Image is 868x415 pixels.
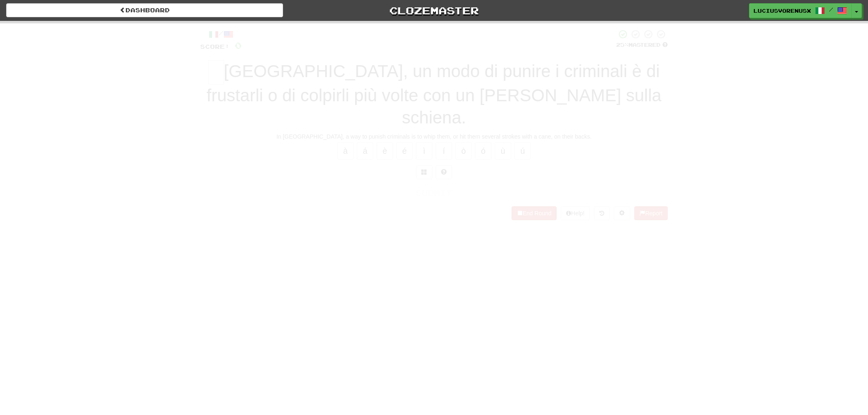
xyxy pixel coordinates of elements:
span: 25 % [616,41,628,48]
div: Mastered [616,41,668,49]
span: [GEOGRAPHIC_DATA], un modo di punire i criminali è di frustarli o di colpirli più volte con un [P... [207,62,662,127]
button: ì [416,142,432,160]
button: Submit [409,183,459,202]
button: é [396,142,413,160]
button: End Round [512,206,557,220]
button: à [337,142,354,160]
button: è [377,142,393,160]
a: LuciusVorenusX / [749,3,852,18]
span: To go [585,23,614,31]
span: 0 [466,22,473,32]
span: 0 [235,40,242,50]
span: 0 [276,22,283,32]
div: In [GEOGRAPHIC_DATA], a way to punish criminals is to whip them, or hit them several strokes with... [200,132,668,141]
button: í [436,142,452,160]
a: Dashboard [6,3,283,17]
span: / [829,7,833,12]
button: Single letter hint - you only get 1 per sentence and score half the points! alt+h [436,165,452,179]
button: Help! [561,206,590,220]
button: ó [475,142,491,160]
button: ú [514,142,531,160]
span: LuciusVorenusX [754,7,811,14]
span: Correct [216,23,256,31]
button: ò [455,142,472,160]
button: Switch sentence to multiple choice alt+p [416,165,432,179]
button: ù [495,142,511,160]
button: Round history (alt+y) [594,206,610,220]
a: Clozemaster [295,3,572,18]
div: / [200,29,242,39]
button: á [357,142,373,160]
span: Score: [200,43,230,50]
span: Incorrect [395,23,446,31]
button: Report [634,206,668,220]
span: Inf [634,22,655,32]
